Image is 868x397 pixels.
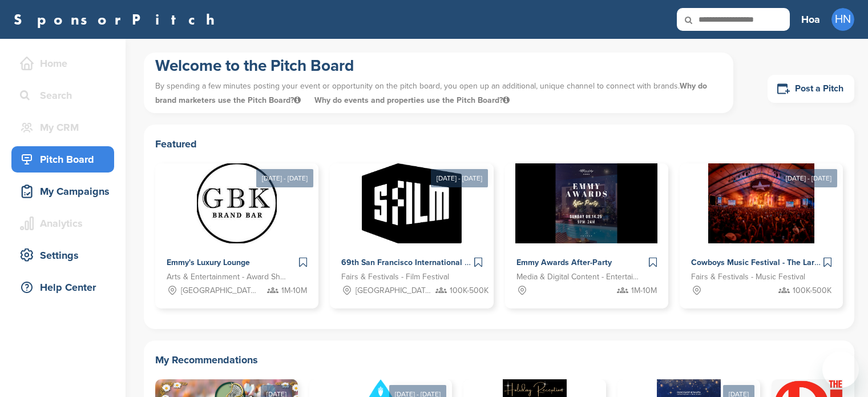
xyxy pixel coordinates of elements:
[356,284,433,297] span: [GEOGRAPHIC_DATA], [GEOGRAPHIC_DATA]
[167,271,290,283] span: Arts & Entertainment - Award Show
[631,284,657,297] span: 1M-10M
[11,210,114,236] a: Analytics
[11,82,114,109] a: Search
[450,284,488,297] span: 100K-500K
[341,258,512,267] span: 69th San Francisco International Film Festival
[330,145,493,308] a: [DATE] - [DATE] Sponsorpitch & 69th San Francisco International Film Festival Fairs & Festivals -...
[822,351,859,388] iframe: Button to launch messaging window
[505,163,668,308] a: Sponsorpitch & Emmy Awards After-Party Media & Digital Content - Entertainment 1M-10M
[793,284,831,297] span: 100K-500K
[181,284,258,297] span: [GEOGRAPHIC_DATA], [GEOGRAPHIC_DATA]
[256,169,313,187] div: [DATE] - [DATE]
[155,352,843,368] h2: My Recommendations
[17,117,114,138] div: My CRM
[155,55,722,76] h1: Welcome to the Pitch Board
[691,271,805,283] span: Fairs & Festivals - Music Festival
[362,163,462,243] img: Sponsorpitch &
[801,7,820,32] a: Hoa
[11,178,114,204] a: My Campaigns
[11,146,114,173] a: Pitch Board
[431,169,488,187] div: [DATE] - [DATE]
[11,50,114,77] a: Home
[155,136,843,152] h2: Featured
[17,213,114,234] div: Analytics
[17,149,114,170] div: Pitch Board
[167,258,250,267] span: Emmy's Luxury Lounge
[515,163,657,243] img: Sponsorpitch &
[768,75,854,103] a: Post a Pitch
[314,95,510,105] span: Why do events and properties use the Pitch Board?
[708,163,815,243] img: Sponsorpitch &
[14,12,222,27] a: SponsorPitch
[11,274,114,300] a: Help Center
[17,53,114,74] div: Home
[801,11,820,27] h3: Hoa
[281,284,307,297] span: 1M-10M
[17,85,114,106] div: Search
[516,258,612,267] span: Emmy Awards After-Party
[680,145,843,308] a: [DATE] - [DATE] Sponsorpitch & Cowboys Music Festival - The Largest 11 Day Music Festival in [GEO...
[17,277,114,298] div: Help Center
[17,181,114,202] div: My Campaigns
[780,169,837,187] div: [DATE] - [DATE]
[11,242,114,268] a: Settings
[155,145,318,308] a: [DATE] - [DATE] Sponsorpitch & Emmy's Luxury Lounge Arts & Entertainment - Award Show [GEOGRAPHIC...
[516,271,640,283] span: Media & Digital Content - Entertainment
[831,8,854,31] span: HN
[197,163,277,243] img: Sponsorpitch &
[17,245,114,266] div: Settings
[11,114,114,141] a: My CRM
[155,76,722,110] p: By spending a few minutes posting your event or opportunity on the pitch board, you open up an ad...
[341,271,449,283] span: Fairs & Festivals - Film Festival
